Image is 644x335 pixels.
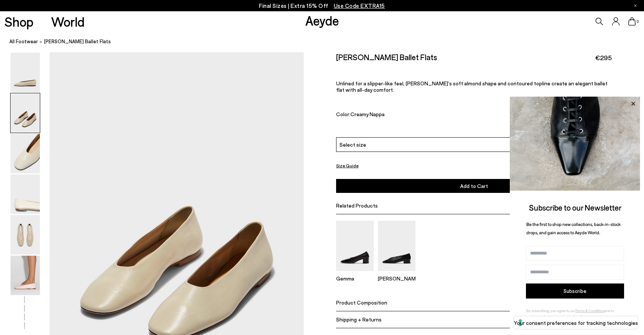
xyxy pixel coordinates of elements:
img: Kirsten Ballet Flats - Image 3 [11,134,40,173]
a: 0 [628,17,636,26]
img: Kirsten Ballet Flats - Image 2 [11,93,40,133]
img: Kirsten Ballet Flats - Image 5 [11,215,40,255]
button: Subscribe [526,283,624,299]
span: Shipping + Returns [336,316,382,323]
span: Product Composition [336,299,387,306]
a: Gemma Block Heel Pumps Gemma [336,266,374,282]
span: Navigate to /collections/ss25-final-sizes [334,2,385,9]
a: World [51,15,85,28]
h2: [PERSON_NAME] Ballet Flats [336,52,437,62]
p: Final Sizes | Extra 15% Off [259,1,385,11]
p: Gemma [336,275,374,282]
img: Kirsten Ballet Flats - Image 4 [11,174,40,214]
span: Related Products [336,202,378,209]
img: Kirsten Ballet Flats - Image 6 [11,256,40,295]
nav: breadcrumb [9,32,644,52]
img: Delia Low-Heeled Ballet Pumps [378,221,415,271]
span: Unlined for a slipper-like feel, [PERSON_NAME]’s soft almond shape and contoured topline create a... [336,80,608,93]
img: Kirsten Ballet Flats - Image 1 [11,53,40,92]
span: Add to Cart [460,183,488,189]
div: Color: [336,111,527,120]
button: Add to Cart [336,179,612,193]
a: All Footwear [9,38,38,45]
a: Shop [5,15,33,28]
button: Size Guide [336,161,359,170]
button: Your consent preferences for tracking technologies [514,316,638,329]
span: €295 [595,53,612,62]
label: Your consent preferences for tracking technologies [514,319,638,327]
span: Be the first to shop new collections, back-in-stock drops, and gain access to Aeyde World. [526,221,621,235]
span: Select size [339,141,366,149]
span: Creamy Nappa [350,111,385,117]
span: Subscribe to our Newsletter [529,203,621,212]
p: [PERSON_NAME] [378,275,415,282]
span: 0 [636,20,639,24]
a: Delia Low-Heeled Ballet Pumps [PERSON_NAME] [378,266,415,282]
img: Gemma Block Heel Pumps [336,221,374,271]
a: Terms & Conditions [575,308,605,313]
img: ca3f721fb6ff708a270709c41d776025.jpg [510,97,640,191]
a: Aeyde [305,12,339,28]
span: [PERSON_NAME] Ballet Flats [44,38,111,45]
span: By subscribing, you agree to our [526,308,575,313]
